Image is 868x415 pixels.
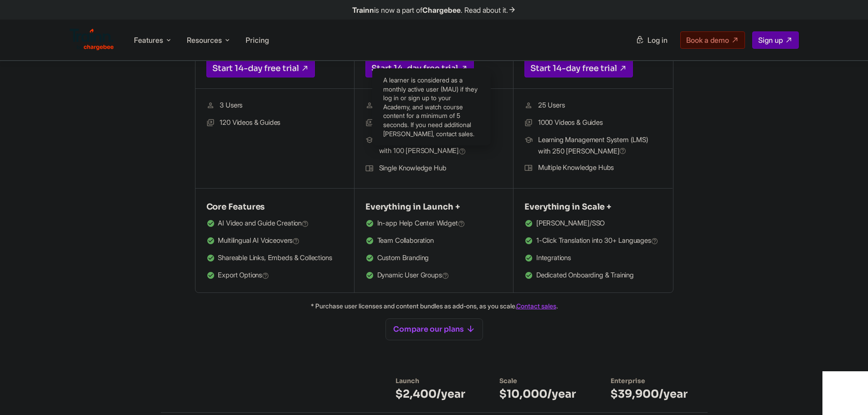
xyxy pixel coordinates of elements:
li: Multiple Knowledge Hubs [524,162,662,174]
span: Learning Management System (LMS) with 100 [PERSON_NAME] [379,134,502,157]
a: Log in [630,32,673,48]
span: Resources [187,35,222,45]
li: Custom Branding [365,252,502,264]
span: Book a demo [686,36,729,45]
a: Start 14-day free trial [365,59,474,77]
h5: Everything in Scale + [524,200,662,214]
span: Enterprise [611,377,645,385]
li: Dedicated Onboarding & Training [524,270,662,282]
span: Dynamic User Groups [377,270,449,282]
h5: Everything in Launch + [365,200,502,214]
span: AI Video and Guide Creation [218,218,309,230]
li: Shareable Links, Embeds & Collections [206,252,343,264]
span: Scale [499,377,517,385]
iframe: Chat Widget [822,371,868,415]
li: 5 Users [365,100,502,112]
h6: $39,900/year [611,387,693,401]
li: 3 Users [206,100,343,112]
span: Multilingual AI Voiceovers [218,235,300,247]
a: Book a demo [680,31,745,49]
li: 1000 Videos & Guides [524,117,662,129]
a: Start 14-day free trial [206,59,315,77]
li: 250 Videos & Guides [365,117,502,129]
span: Export Options [218,270,269,282]
li: Team Collaboration [365,235,502,247]
li: Single Knowledge Hub [365,163,502,174]
span: Learning Management System (LMS) with 250 [PERSON_NAME] [538,134,662,157]
li: Integrations [524,252,662,264]
a: Contact sales [516,302,556,310]
span: Log in [647,36,668,45]
a: Start 14-day free trial [524,59,633,77]
b: Chargebee [422,5,461,15]
span: Features [134,35,163,45]
span: Sign up [758,36,783,45]
h6: $10,000/year [499,387,581,401]
b: Trainn [352,5,374,15]
li: [PERSON_NAME]/SSO [524,218,662,230]
img: Trainn Logo [70,29,114,51]
p: * Purchase user licenses and content bundles as add-ons, as you scale. . [106,300,762,312]
h6: $2,400/year [395,387,470,401]
span: In-app Help Center Widget [377,218,465,230]
li: 120 Videos & Guides [206,117,343,129]
a: Sign up [752,31,799,49]
h5: Core Features [206,200,343,214]
span: Launch [395,377,419,385]
li: 25 Users [524,100,662,112]
span: 1-Click Translation into 30+ Languages [536,235,658,247]
button: Compare our plans [385,318,483,340]
a: Pricing [246,36,269,45]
